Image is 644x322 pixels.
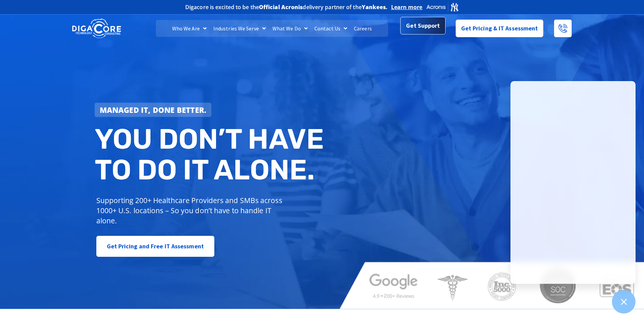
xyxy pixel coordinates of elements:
[185,4,388,10] h2: Digacore is excited to be the delivery partner of the
[95,103,212,117] a: Managed IT, done better.
[156,20,388,37] nav: Menu
[461,22,538,35] span: Get Pricing & IT Assessment
[96,236,214,257] a: Get Pricing and Free IT Assessment
[107,240,204,253] span: Get Pricing and Free IT Assessment
[210,20,269,37] a: Industries We Serve
[259,3,303,11] b: Official Acronis
[426,2,459,12] img: Acronis
[351,20,375,37] a: Careers
[95,124,327,185] h2: You don’t have to do IT alone.
[400,17,445,34] a: Get Support
[311,20,351,37] a: Contact Us
[100,105,207,115] strong: Managed IT, done better.
[362,3,388,11] b: Yankees.
[269,20,311,37] a: What We Do
[169,20,210,37] a: Who We Are
[456,20,544,37] a: Get Pricing & IT Assessment
[391,4,423,10] a: Learn more
[96,195,285,226] p: Supporting 200+ Healthcare Providers and SMBs across 1000+ U.S. locations – So you don’t have to ...
[72,18,121,39] img: DigaCore Technology Consulting
[510,81,636,284] iframe: Chatgenie Messenger
[406,19,440,32] span: Get Support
